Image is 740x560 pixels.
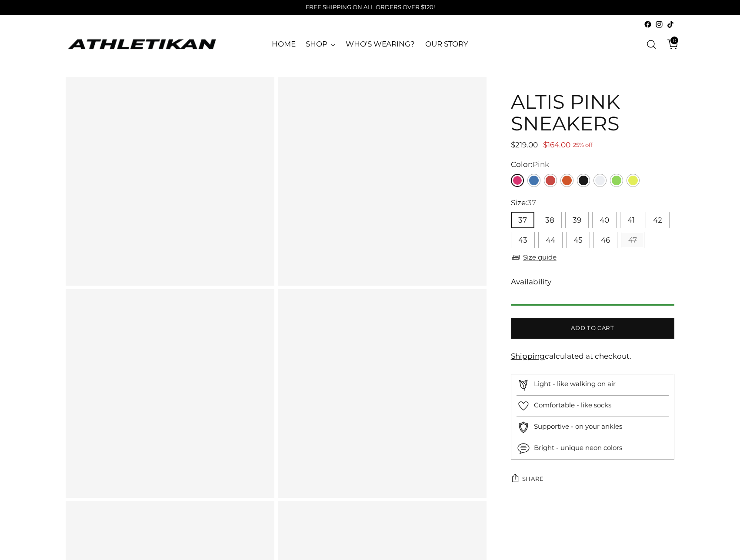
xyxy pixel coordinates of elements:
span: 0 [670,37,678,44]
button: 42 [646,212,670,228]
a: Orange [560,174,573,187]
a: ALTIS Pink Sneakers [66,289,274,498]
button: 46 [593,232,617,248]
a: Size guide [511,252,557,263]
a: Open search modal [643,36,660,53]
button: 47 [621,232,644,248]
button: 41 [620,212,642,228]
p: Bright - unique neon colors [534,443,622,453]
a: Red [544,174,557,187]
button: 38 [538,212,562,228]
p: Comfortable - like socks [534,400,611,410]
a: Pink [511,174,524,187]
a: Shipping [511,352,545,360]
a: HOME [272,35,296,54]
a: OUR STORY [425,35,468,54]
button: 37 [511,212,534,228]
span: $219.00 [511,140,538,149]
a: ALTIS Pink Sneakers [278,289,487,498]
a: WHO'S WEARING? [346,35,415,54]
span: Pink [533,160,549,169]
button: 43 [511,232,535,248]
span: 37 [527,198,536,207]
a: ALTIS Pink Sneakers [278,77,487,286]
label: Color: [511,159,549,170]
button: Add to cart [511,318,674,339]
a: ALTIS Pink Sneakers [66,77,274,286]
a: SHOP [306,35,335,54]
span: Availability [511,277,551,288]
label: Size: [511,197,536,209]
a: Yellow [627,174,640,187]
span: $164.00 [543,140,570,149]
p: Supportive - on your ankles [534,422,622,432]
a: Black [577,174,590,187]
button: 40 [592,212,617,228]
a: White [593,174,607,187]
h1: ALTIS Pink Sneakers [511,91,674,134]
a: ATHLETIKAN [66,37,218,51]
p: Light - like walking on air [534,379,616,389]
a: Blue [527,174,540,187]
span: Add to cart [571,324,614,332]
a: Green [610,174,623,187]
button: Share [511,470,544,487]
button: 44 [538,232,563,248]
button: 39 [565,212,589,228]
a: Open cart modal [661,36,678,53]
p: FREE SHIPPING ON ALL ORDERS OVER $120! [306,3,435,12]
div: calculated at checkout. [511,351,674,362]
button: 45 [566,232,590,248]
span: 25% off [573,140,592,151]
